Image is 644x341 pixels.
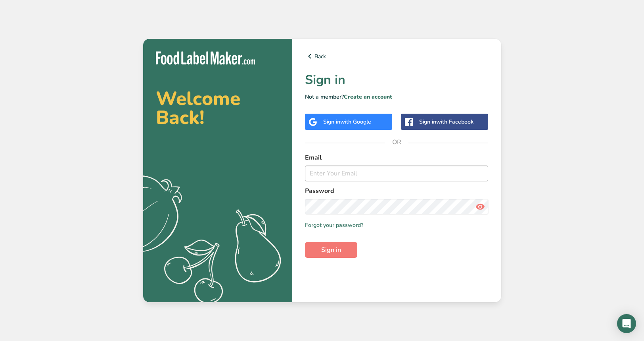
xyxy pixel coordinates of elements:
button: Sign in [305,242,357,258]
a: Create an account [344,93,392,101]
h2: Welcome Back! [156,89,280,127]
div: Open Intercom Messenger [617,314,636,333]
p: Not a member? [305,93,489,101]
span: OR [385,130,408,154]
div: Sign in [323,118,371,126]
a: Forgot your password? [305,221,363,229]
label: Email [305,153,489,162]
h1: Sign in [305,70,489,90]
label: Password [305,186,489,196]
input: Enter Your Email [305,166,489,181]
div: Sign in [419,118,473,126]
a: Back [305,51,489,61]
img: Food Label Maker [156,51,255,65]
span: with Facebook [436,118,473,126]
span: Sign in [321,245,341,255]
span: with Google [340,118,371,126]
